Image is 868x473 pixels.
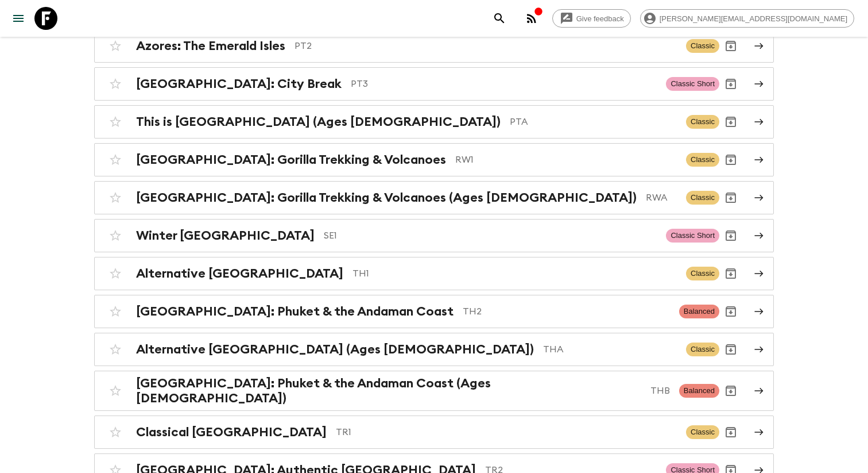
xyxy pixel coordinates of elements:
[719,148,742,171] button: Archive
[686,343,719,356] span: Classic
[136,152,446,167] h2: [GEOGRAPHIC_DATA]: Gorilla Trekking & Volcanoes
[570,14,630,23] span: Give feedback
[455,153,677,167] p: RW1
[543,343,677,356] p: THA
[719,110,742,133] button: Archive
[7,7,30,30] button: menu
[719,379,742,402] button: Archive
[136,114,501,129] h2: This is [GEOGRAPHIC_DATA] (Ages [DEMOGRAPHIC_DATA])
[640,9,854,28] div: [PERSON_NAME][EMAIL_ADDRESS][DOMAIN_NAME]
[94,219,774,252] a: Winter [GEOGRAPHIC_DATA]SE1Classic ShortArchive
[686,39,719,53] span: Classic
[136,228,315,243] h2: Winter [GEOGRAPHIC_DATA]
[679,305,719,318] span: Balanced
[336,425,677,439] p: TR1
[324,229,657,243] p: SE1
[351,77,657,91] p: PT3
[719,338,742,361] button: Archive
[719,262,742,285] button: Archive
[94,181,774,214] a: [GEOGRAPHIC_DATA]: Gorilla Trekking & Volcanoes (Ages [DEMOGRAPHIC_DATA])RWAClassicArchive
[352,267,677,280] p: TH1
[686,191,719,205] span: Classic
[94,295,774,328] a: [GEOGRAPHIC_DATA]: Phuket & the Andaman CoastTH2BalancedArchive
[136,425,327,440] h2: Classical [GEOGRAPHIC_DATA]
[719,186,742,209] button: Archive
[94,257,774,290] a: Alternative [GEOGRAPHIC_DATA]TH1ClassicArchive
[94,105,774,139] a: This is [GEOGRAPHIC_DATA] (Ages [DEMOGRAPHIC_DATA])PTAClassicArchive
[94,333,774,366] a: Alternative [GEOGRAPHIC_DATA] (Ages [DEMOGRAPHIC_DATA])THAClassicArchive
[136,76,342,91] h2: [GEOGRAPHIC_DATA]: City Break
[719,34,742,57] button: Archive
[666,77,719,91] span: Classic Short
[686,115,719,129] span: Classic
[136,190,637,205] h2: [GEOGRAPHIC_DATA]: Gorilla Trekking & Volcanoes (Ages [DEMOGRAPHIC_DATA])
[94,416,774,449] a: Classical [GEOGRAPHIC_DATA]TR1ClassicArchive
[136,342,534,357] h2: Alternative [GEOGRAPHIC_DATA] (Ages [DEMOGRAPHIC_DATA])
[94,143,774,176] a: [GEOGRAPHIC_DATA]: Gorilla Trekking & VolcanoesRW1ClassicArchive
[94,371,774,411] a: [GEOGRAPHIC_DATA]: Phuket & the Andaman Coast (Ages [DEMOGRAPHIC_DATA])THBBalancedArchive
[294,39,677,53] p: PT2
[463,305,670,318] p: TH2
[136,376,641,406] h2: [GEOGRAPHIC_DATA]: Phuket & the Andaman Coast (Ages [DEMOGRAPHIC_DATA])
[136,266,343,281] h2: Alternative [GEOGRAPHIC_DATA]
[646,191,677,205] p: RWA
[488,7,511,30] button: search adventures
[552,9,631,28] a: Give feedback
[719,421,742,444] button: Archive
[510,115,677,129] p: PTA
[136,304,454,319] h2: [GEOGRAPHIC_DATA]: Phuket & the Andaman Coast
[719,224,742,247] button: Archive
[679,384,719,398] span: Balanced
[686,153,719,167] span: Classic
[719,300,742,323] button: Archive
[94,29,774,63] a: Azores: The Emerald IslesPT2ClassicArchive
[650,384,670,398] p: THB
[653,14,854,23] span: [PERSON_NAME][EMAIL_ADDRESS][DOMAIN_NAME]
[686,425,719,439] span: Classic
[136,39,285,53] h2: Azores: The Emerald Isles
[719,72,742,95] button: Archive
[94,67,774,101] a: [GEOGRAPHIC_DATA]: City BreakPT3Classic ShortArchive
[686,267,719,280] span: Classic
[666,229,719,243] span: Classic Short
